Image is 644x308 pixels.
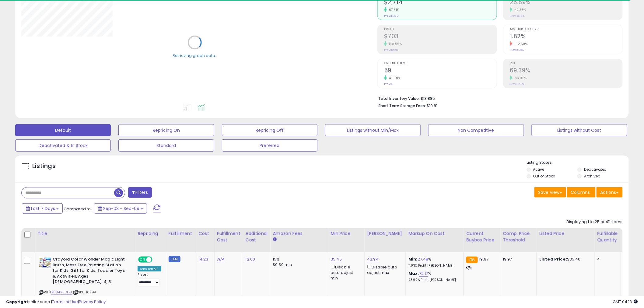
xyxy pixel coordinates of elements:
[273,262,323,268] div: $0.30 min
[408,256,418,262] b: Min:
[584,173,600,179] label: Archived
[510,67,622,75] h2: 69.39%
[6,299,28,305] strong: Copyright
[479,256,489,262] span: 19.97
[169,230,193,237] div: Fulfillment
[510,14,524,18] small: Prev: 18.19%
[15,124,111,136] button: Default
[367,256,379,262] a: 42.94
[217,230,240,243] div: Fulfillment Cost
[384,33,497,41] h2: $703
[539,256,567,262] b: Listed Price:
[118,139,214,152] button: Standard
[384,82,394,86] small: Prev: 41
[51,290,72,295] a: B084Y3DLFJ
[571,189,590,195] span: Columns
[533,173,555,179] label: Out of Stock
[222,124,317,136] button: Repricing Off
[273,230,325,237] div: Amazon Fees
[15,139,111,152] button: Deactivated & In Stock
[510,33,622,41] h2: 1.82%
[567,219,623,225] div: Displaying 1 to 25 of 411 items
[539,257,590,262] div: $35.46
[246,256,255,262] a: 12.00
[513,76,527,80] small: 86.98%
[152,257,161,262] span: OFF
[466,257,478,263] small: FBA
[246,230,268,243] div: Additional Cost
[169,256,180,262] small: FBM
[613,299,638,305] span: 2025-09-17 04:13 GMT
[539,230,592,237] div: Listed Price
[325,124,421,136] button: Listings without Min/Max
[533,167,544,172] label: Active
[584,167,607,172] label: Deactivated
[384,14,399,18] small: Prev: $1,619
[331,264,360,281] div: Disable auto adjust min
[39,257,51,269] img: 51-7t2d-DaL._SL40_.jpg
[503,257,532,262] div: 19.97
[32,162,56,170] h5: Listings
[222,139,317,152] button: Preferred
[510,48,524,52] small: Prev: 2.08%
[408,264,459,268] p: 11.03% Profit [PERSON_NAME]
[534,187,566,198] button: Save View
[37,230,132,237] div: Title
[408,230,461,237] div: Markup on Cost
[510,82,524,86] small: Prev: 37.11%
[53,257,127,286] b: Crayola Color Wonder Magic Light Brush, Mess Free Painting Station for Kids, Gift for Kids, Toddl...
[173,53,217,58] div: Retrieving graph data..
[418,256,429,262] a: 27.48
[408,271,459,282] div: %
[466,230,498,243] div: Current Buybox Price
[408,278,459,282] p: 23.92% Profit [PERSON_NAME]
[217,256,224,262] a: N/A
[387,76,401,80] small: 43.90%
[597,187,623,198] button: Actions
[139,257,146,262] span: ON
[378,96,420,101] b: Total Inventory Value:
[331,256,342,262] a: 35.46
[387,42,402,46] small: 138.55%
[94,203,147,214] button: Sep-03 - Sep-09
[138,273,161,286] div: Preset:
[532,124,627,136] button: Listings without Cost
[567,187,596,198] button: Columns
[428,124,524,136] button: Non Competitive
[367,230,403,237] div: [PERSON_NAME]
[198,256,208,262] a: 14.23
[384,67,497,75] h2: 59
[367,264,401,275] div: Disable auto adjust max
[52,299,78,305] a: Terms of Use
[387,8,399,12] small: 67.61%
[510,62,622,65] span: ROI
[273,237,276,242] small: Amazon Fees.
[384,62,497,65] span: Ordered Items
[527,160,629,166] p: Listing States:
[427,103,437,109] span: $10.81
[384,28,497,31] span: Profit
[408,271,419,276] b: Max:
[128,187,152,198] button: Filters
[198,230,212,237] div: Cost
[273,257,323,262] div: 15%
[510,28,622,31] span: Avg. Buybox Share
[103,205,139,212] span: Sep-03 - Sep-09
[384,48,398,52] small: Prev: $295
[419,271,428,277] a: 72.17
[408,257,459,268] div: %
[138,230,163,237] div: Repricing
[31,205,55,212] span: Last 7 Days
[503,230,534,243] div: Comp. Price Threshold
[79,299,106,305] a: Privacy Policy
[513,42,528,46] small: -12.50%
[118,124,214,136] button: Repricing On
[138,266,161,271] div: Amazon AI *
[406,228,464,252] th: The percentage added to the cost of goods (COGS) that forms the calculator for Min & Max prices.
[597,257,616,262] div: 4
[331,230,362,237] div: Min Price
[64,206,92,212] span: Compared to:
[73,290,96,295] span: | SKU: 1679A
[378,94,618,102] li: $13,885
[378,103,426,108] b: Short Term Storage Fees:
